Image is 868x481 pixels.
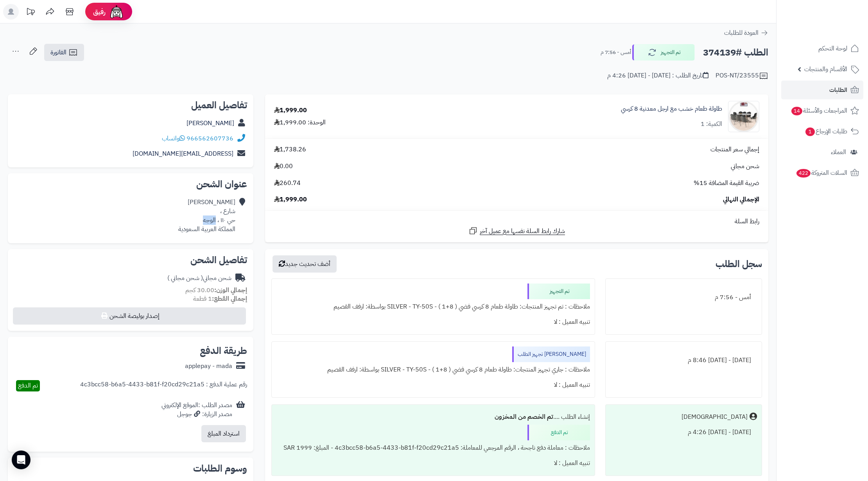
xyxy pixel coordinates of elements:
div: أمس - 7:56 م [610,290,757,305]
span: 1,999.00 [274,195,307,204]
div: POS-NT/23555 [716,71,768,81]
div: رابط السلة [268,217,765,226]
a: المراجعات والأسئلة14 [781,101,863,120]
span: شحن مجاني [731,162,759,171]
h2: تفاصيل العميل [14,101,247,110]
span: شارك رابط السلة نفسها مع عميل آخر [480,227,565,236]
a: تحديثات المنصة [21,4,40,22]
button: أضف تحديث جديد [273,255,337,273]
div: تنبيه العميل : لا [276,314,590,330]
span: 260.74 [274,179,301,188]
a: طلبات الإرجاع1 [781,122,863,141]
a: الطلبات [781,81,863,99]
h2: عنوان الشحن [14,179,247,189]
a: العودة للطلبات [724,28,768,38]
button: استرداد المبلغ [201,425,246,442]
div: [DEMOGRAPHIC_DATA] [681,413,748,422]
small: أمس - 7:56 م [601,48,631,56]
span: رفيق [93,7,106,16]
div: [DATE] - [DATE] 4:26 م [610,425,757,440]
b: تم الخصم من المخزون [495,412,553,422]
h2: وسوم الطلبات [14,464,247,473]
strong: إجمالي الوزن: [214,285,247,295]
a: واتساب [162,134,185,143]
span: الإجمالي النهائي [723,195,759,204]
div: رقم عملية الدفع : 4c3bcc58-b6a5-4433-b81f-f20cd29c21a5 [80,380,247,391]
a: شارك رابط السلة نفسها مع عميل آخر [468,226,565,236]
span: 14 [791,107,802,115]
span: الأقسام والمنتجات [804,64,847,75]
small: 30.00 كجم [185,285,247,295]
div: [DATE] - [DATE] 8:46 م [610,353,757,368]
div: تنبيه العميل : لا [276,377,590,393]
span: الفاتورة [50,48,66,57]
span: الطلبات [829,84,847,95]
div: [PERSON_NAME] شارع ، حي ١١٠ ، الوجه المملكة العربية السعودية [178,198,235,233]
div: Open Intercom Messenger [12,450,30,469]
div: 1,999.00 [274,106,307,115]
span: السلات المتروكة [796,167,847,178]
a: السلات المتروكة422 [781,163,863,182]
span: العملاء [831,147,846,158]
span: 1,738.26 [274,145,306,154]
div: تاريخ الطلب : [DATE] - [DATE] 4:26 م [607,71,708,80]
small: 1 قطعة [193,294,247,303]
button: تم التجهيز [632,44,695,61]
span: العودة للطلبات [724,28,759,38]
span: ضريبة القيمة المضافة 15% [694,179,759,188]
a: لوحة التحكم [781,39,863,58]
a: طاولة طعام خشب مع ارجل معدنية 8 كرسي [621,104,722,113]
h2: الطلب #374139 [703,45,768,61]
a: الفاتورة [44,44,84,61]
img: ai-face.png [109,4,124,20]
span: طلبات الإرجاع [805,126,847,137]
div: مصدر الطلب :الموقع الإلكتروني [161,401,232,419]
div: ملاحظات : معاملة دفع ناجحة ، الرقم المرجعي للمعاملة: 4c3bcc58-b6a5-4433-b81f-f20cd29c21a5 - المبل... [276,440,590,456]
div: [PERSON_NAME] تجهيز الطلب [512,346,590,362]
div: تم التجهيز [527,284,590,299]
span: تم الدفع [18,381,38,390]
span: إجمالي سعر المنتجات [710,145,759,154]
h2: طريقة الدفع [200,346,247,355]
button: إصدار بوليصة الشحن [13,307,246,325]
div: إنشاء الطلب .... [276,409,590,425]
span: المراجعات والأسئلة [791,105,847,116]
div: تم الدفع [527,425,590,440]
div: تنبيه العميل : لا [276,456,590,471]
div: الكمية: 1 [701,120,722,129]
h3: سجل الطلب [716,259,762,269]
div: ملاحظات : جاري تجهيز المنتجات: طاولة طعام 8 كرسي فضي ( 8+1 ) - SILVER - TY-50S بواسطة: ارفف القصيم [276,362,590,377]
a: [EMAIL_ADDRESS][DOMAIN_NAME] [133,149,233,158]
img: 1748444189-1-90x90.jpg [728,101,759,132]
a: العملاء [781,143,863,162]
h2: تفاصيل الشحن [14,255,247,265]
div: ملاحظات : تم تجهيز المنتجات: طاولة طعام 8 كرسي فضي ( 8+1 ) - SILVER - TY-50S بواسطة: ارفف القصيم [276,299,590,314]
span: 422 [796,169,811,178]
span: 1 [805,127,815,136]
div: الوحدة: 1,999.00 [274,118,326,127]
span: 0.00 [274,162,293,171]
a: 966562607736 [187,134,233,143]
div: شحن مجاني [167,274,231,283]
div: مصدر الزيارة: جوجل [161,410,232,419]
span: لوحة التحكم [818,43,847,54]
div: applepay - mada [185,362,232,371]
a: [PERSON_NAME] [187,118,234,128]
strong: إجمالي القطع: [212,294,247,303]
span: ( شحن مجاني ) [167,273,203,283]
